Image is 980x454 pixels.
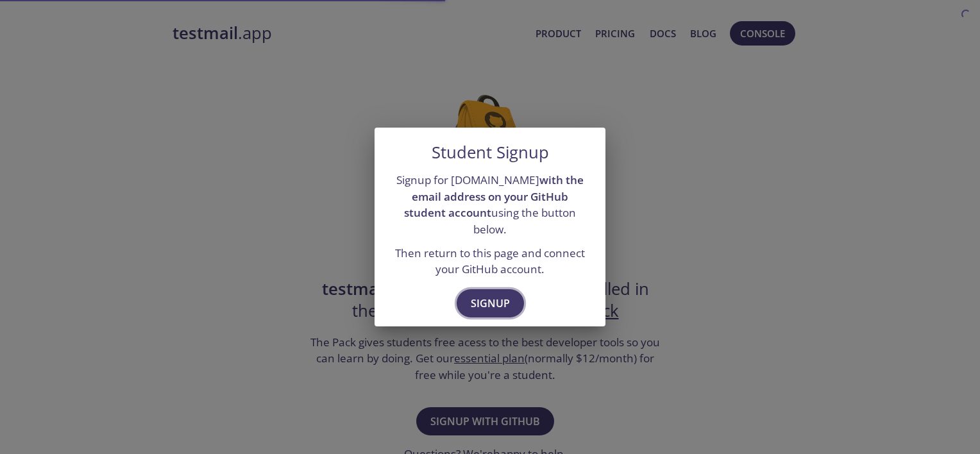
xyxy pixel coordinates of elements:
strong: with the email address on your GitHub student account [404,172,584,220]
p: Signup for [DOMAIN_NAME] using the button below. [390,172,590,238]
p: Then return to this page and connect your GitHub account. [390,245,590,278]
button: Signup [457,289,524,317]
h5: Student Signup [432,143,549,162]
span: Signup [471,294,510,312]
